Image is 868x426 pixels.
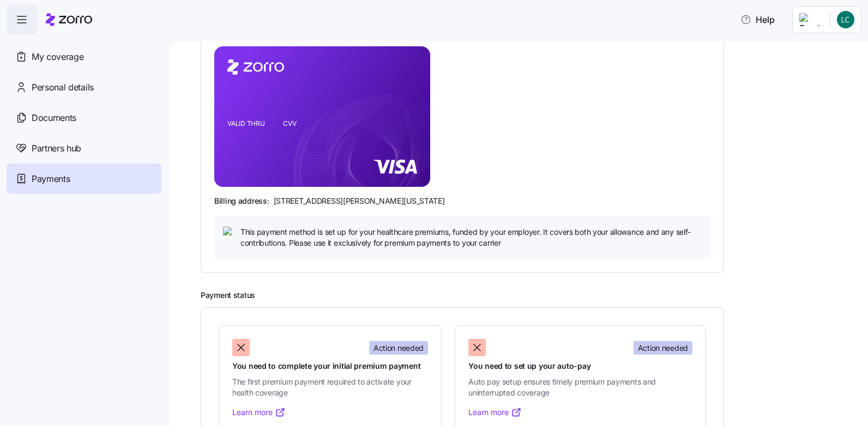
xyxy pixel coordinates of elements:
a: Documents [7,102,161,133]
span: Payments [32,172,70,186]
tspan: CVV [283,120,297,128]
span: Partners hub [32,142,81,155]
img: icon bulb [223,227,236,240]
a: Partners hub [7,133,161,163]
span: Documents [32,111,76,125]
tspan: VALID THRU [227,120,265,128]
span: You need to complete your initial premium payment [232,361,428,372]
img: Employer logo [799,13,821,26]
a: Payments [7,163,161,194]
span: This payment method is set up for your healthcare premiums, funded by your employer. It covers bo... [240,227,702,249]
a: Learn more [468,407,522,418]
a: Personal details [7,72,161,102]
img: aa08532ec09fb9adffadff08c74dbd86 [837,11,854,28]
span: Personal details [32,81,94,94]
span: My coverage [32,50,83,64]
span: Action needed [638,343,688,354]
span: Billing address: [214,196,269,206]
span: You need to set up your auto-pay [468,361,692,372]
span: [STREET_ADDRESS][PERSON_NAME][US_STATE] [274,196,445,206]
button: Help [732,9,783,31]
span: Action needed [373,343,424,354]
a: My coverage [7,41,161,72]
span: The first premium payment required to activate your health coverage [232,376,428,399]
h2: Payment status [201,290,853,301]
span: Auto pay setup ensures timely premium payments and uninterrupted coverage [468,376,692,399]
span: Help [740,13,775,26]
a: Learn more [232,407,286,418]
